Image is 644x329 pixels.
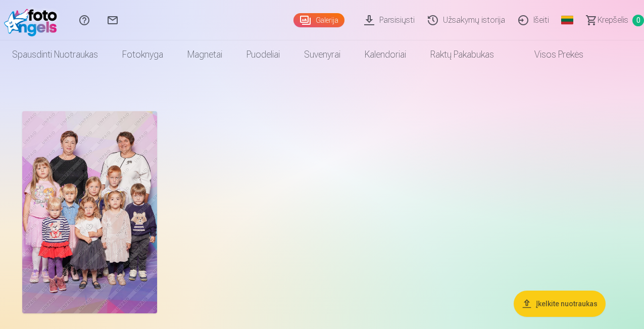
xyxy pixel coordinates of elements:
[292,40,353,69] a: Suvenyrai
[632,15,644,26] span: 0
[598,14,628,26] span: Krepšelis
[110,40,175,69] a: Fotoknyga
[293,13,344,27] a: Galerija
[4,4,62,36] img: /fa2
[353,40,418,69] a: Kalendoriai
[175,40,234,69] a: Magnetai
[506,40,596,69] a: Visos prekės
[514,291,606,317] button: Įkelkite nuotraukas
[234,40,292,69] a: Puodeliai
[418,40,506,69] a: Raktų pakabukas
